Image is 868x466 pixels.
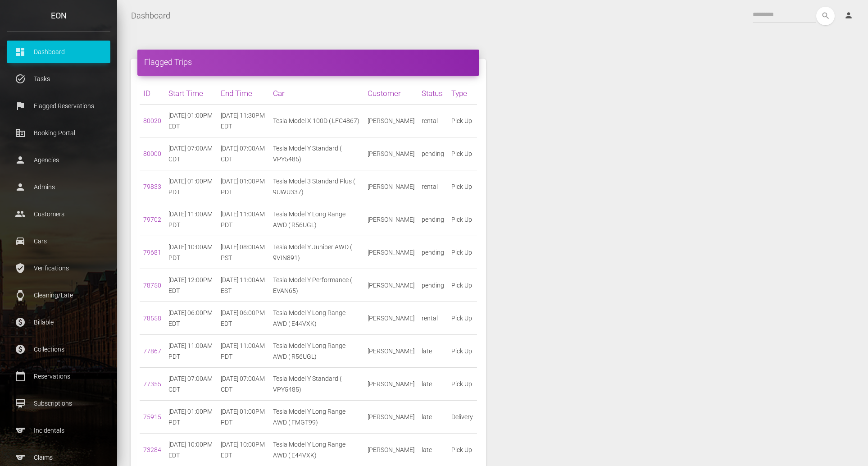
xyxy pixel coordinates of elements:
th: End Time [217,82,269,105]
p: Agencies [14,153,104,167]
p: Customers [14,207,104,221]
td: pending [418,236,448,269]
td: Tesla Model 3 Standard Plus ( 9UWU337) [269,170,364,203]
td: [PERSON_NAME] [364,137,418,170]
td: Tesla Model Y Standard ( VPY5485) [269,368,364,401]
p: Incidentals [14,424,104,437]
td: [DATE] 10:00AM PDT [165,236,217,269]
i: person [844,11,853,20]
td: Pick Up [448,269,477,302]
a: dashboard Dashboard [7,41,110,63]
td: [DATE] 11:00AM PDT [165,335,217,368]
td: [PERSON_NAME] [364,401,418,434]
a: person [837,7,861,25]
th: Status [418,82,448,105]
a: drive_eta Cars [7,230,110,252]
td: Tesla Model Y Standard ( VPY5485) [269,137,364,170]
a: 80020 [143,117,161,124]
td: [DATE] 11:00AM PDT [165,203,217,236]
p: Claims [14,451,104,464]
td: Pick Up [448,137,477,170]
a: sports Incidentals [7,419,110,442]
td: Tesla Model Y Long Range AWD ( R56UGL) [269,335,364,368]
a: person Agencies [7,149,110,171]
td: pending [418,203,448,236]
td: [PERSON_NAME] [364,236,418,269]
p: Billable [14,315,104,329]
a: 73284 [143,446,161,453]
td: Tesla Model Y Long Range AWD ( FMGT99) [269,401,364,434]
td: late [418,335,448,368]
p: Cleaning/Late [14,288,104,302]
td: [DATE] 06:00PM EDT [165,302,217,335]
p: Collections [14,343,104,356]
th: Type [448,82,477,105]
td: [PERSON_NAME] [364,105,418,137]
th: ID [140,82,165,105]
td: [DATE] 07:00AM CDT [165,137,217,170]
th: Customer [364,82,418,105]
td: [DATE] 07:00AM CDT [217,137,269,170]
a: paid Collections [7,338,110,361]
a: 79833 [143,183,161,190]
td: [DATE] 01:00PM PDT [165,401,217,434]
td: [PERSON_NAME] [364,302,418,335]
p: Tasks [14,72,104,86]
a: 75915 [143,413,161,420]
td: [DATE] 01:00PM PDT [217,170,269,203]
a: paid Billable [7,311,110,334]
a: Dashboard [131,5,170,27]
td: Pick Up [448,302,477,335]
td: Pick Up [448,170,477,203]
a: verified_user Verifications [7,257,110,279]
a: people Customers [7,203,110,225]
td: [PERSON_NAME] [364,170,418,203]
td: [DATE] 08:00AM PST [217,236,269,269]
a: calendar_today Reservations [7,365,110,388]
p: Booking Portal [14,126,104,140]
p: Admins [14,180,104,194]
a: 77867 [143,347,161,355]
td: [DATE] 07:00AM CDT [217,368,269,401]
td: [DATE] 12:00PM EDT [165,269,217,302]
a: card_membership Subscriptions [7,392,110,415]
p: Verifications [14,261,104,275]
td: [DATE] 01:00PM PDT [217,401,269,434]
td: rental [418,170,448,203]
td: Pick Up [448,236,477,269]
td: Pick Up [448,105,477,137]
h4: Flagged Trips [144,56,473,68]
td: [DATE] 07:00AM CDT [165,368,217,401]
a: person Admins [7,176,110,198]
a: 80000 [143,150,161,157]
td: Tesla Model X 100D ( LFC4867) [269,105,364,137]
td: [PERSON_NAME] [364,269,418,302]
p: Cars [14,234,104,248]
td: late [418,401,448,434]
th: Car [269,82,364,105]
button: search [816,7,835,25]
a: watch Cleaning/Late [7,284,110,306]
td: Pick Up [448,335,477,368]
td: [DATE] 01:00PM PDT [165,170,217,203]
td: [PERSON_NAME] [364,335,418,368]
a: task_alt Tasks [7,68,110,90]
td: [PERSON_NAME] [364,368,418,401]
p: Reservations [14,370,104,383]
td: Pick Up [448,368,477,401]
td: [DATE] 06:00PM EDT [217,302,269,335]
p: Dashboard [14,45,104,59]
p: Subscriptions [14,397,104,410]
td: rental [418,105,448,137]
td: Tesla Model Y Long Range AWD ( E44VXK) [269,302,364,335]
a: 79681 [143,249,161,256]
a: 78558 [143,315,161,322]
td: Tesla Model Y Juniper AWD ( 9VIN891) [269,236,364,269]
td: [DATE] 11:00AM PDT [217,203,269,236]
a: 78750 [143,282,161,289]
td: [PERSON_NAME] [364,203,418,236]
a: 77355 [143,380,161,388]
td: Delivery [448,401,477,434]
td: [DATE] 11:30PM EDT [217,105,269,137]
